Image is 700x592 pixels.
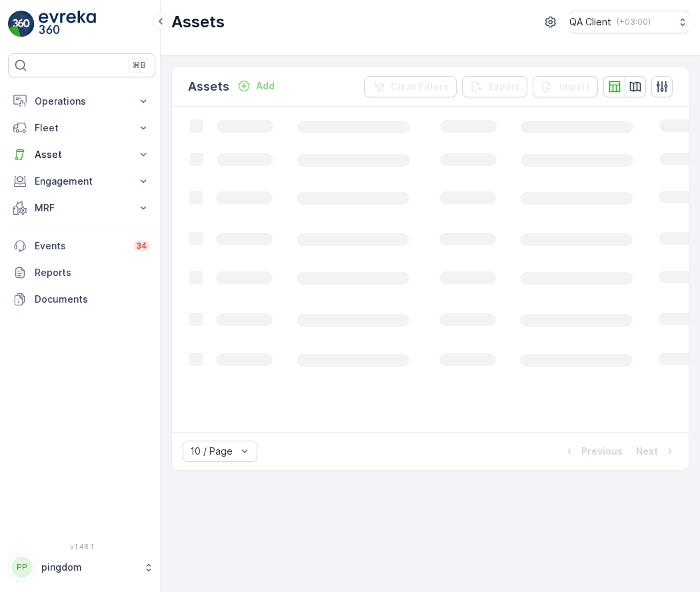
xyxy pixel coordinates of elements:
[8,195,155,221] button: MRF
[8,168,155,195] button: Engagement
[232,78,280,94] button: Add
[364,76,457,97] button: Clear Filters
[256,79,275,93] p: Add
[559,80,590,93] p: Import
[35,293,150,306] p: Documents
[391,80,449,93] p: Clear Filters
[462,76,527,97] button: Export
[8,11,35,37] img: logo
[8,88,155,115] button: Operations
[8,141,155,168] button: Asset
[35,201,129,215] p: MRF
[561,443,624,459] button: Previous
[35,121,129,135] p: Fleet
[8,543,155,551] span: v 1.48.1
[8,233,155,259] a: Events34
[533,76,598,97] button: Import
[635,443,678,459] button: Next
[569,11,689,33] button: QA Client(+03:00)
[569,15,611,29] p: QA Client
[171,11,225,33] p: Assets
[41,561,137,574] p: pingdom
[35,148,129,161] p: Asset
[8,286,155,313] a: Documents
[133,60,146,71] p: ⌘B
[581,445,623,458] p: Previous
[35,95,129,108] p: Operations
[35,175,129,188] p: Engagement
[636,445,658,458] p: Next
[617,17,651,27] p: ( +03:00 )
[188,77,229,96] p: Assets
[35,239,125,253] p: Events
[8,259,155,286] a: Reports
[136,241,147,251] p: 34
[489,80,519,93] p: Export
[8,553,155,581] button: PPpingdom
[39,11,96,37] img: logo_light-DOdMpM7g.png
[11,557,33,578] div: PP
[8,115,155,141] button: Fleet
[35,266,150,279] p: Reports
